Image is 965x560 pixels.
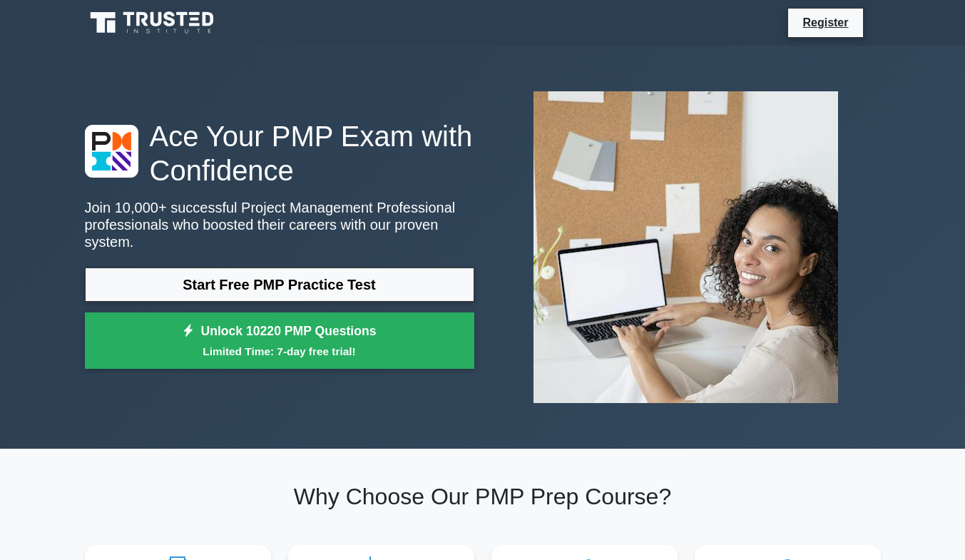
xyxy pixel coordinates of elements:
h1: Ace Your PMP Exam with Confidence [85,119,474,188]
a: Unlock 10220 PMP QuestionsLimited Time: 7-day free trial! [85,312,474,370]
p: Join 10,000+ successful Project Management Professional professionals who boosted their careers w... [85,199,474,250]
a: Start Free PMP Practice Test [85,268,474,302]
a: Register [794,14,857,31]
small: Limited Time: 7-day free trial! [103,343,456,360]
h2: Why Choose Our PMP Prep Course? [85,483,881,510]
